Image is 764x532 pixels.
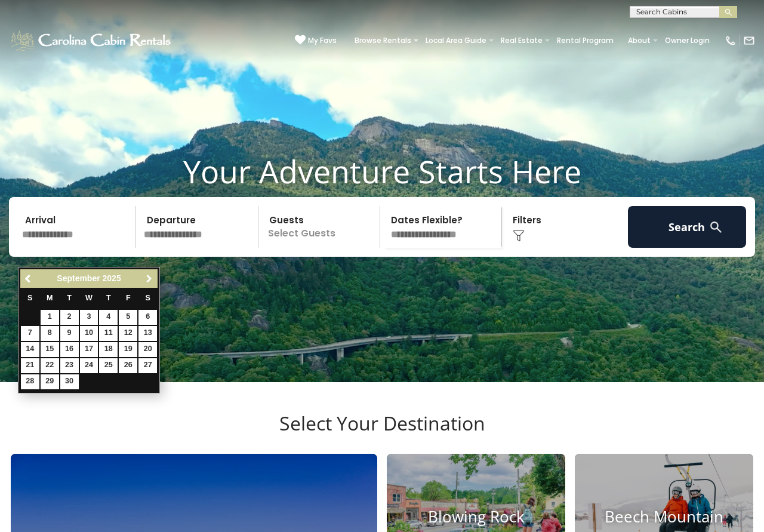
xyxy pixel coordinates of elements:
span: 2025 [103,273,121,283]
a: 17 [80,342,98,357]
a: 3 [80,310,98,325]
a: 13 [138,326,157,341]
img: phone-regular-white.png [725,35,737,47]
a: 28 [21,374,39,389]
a: My Favs [295,35,337,47]
a: 15 [41,342,59,357]
a: 19 [119,342,137,357]
a: 6 [138,310,157,325]
a: 20 [138,342,157,357]
img: White-1-1-2.png [9,29,174,53]
p: Select Guests [262,206,380,248]
a: 22 [41,358,59,373]
span: My Favs [308,35,337,46]
img: filter--v1.png [513,230,525,242]
a: 16 [60,342,79,357]
span: September [57,273,100,283]
h4: Beech Mountain [575,508,753,527]
h1: Your Adventure Starts Here [9,153,755,190]
a: 5 [119,310,137,325]
h3: Select Your Destination [9,412,755,454]
button: Search [628,206,746,248]
a: 25 [99,358,118,373]
img: mail-regular-white.png [743,35,755,47]
h4: Blowing Rock [387,508,565,527]
span: Tuesday [67,294,72,302]
a: 18 [99,342,118,357]
a: Next [141,271,156,286]
a: 10 [80,326,98,341]
span: Monday [47,294,53,302]
a: 11 [99,326,118,341]
span: Friday [126,294,131,302]
a: Browse Rentals [349,32,417,49]
a: 2 [60,310,79,325]
a: 14 [21,342,39,357]
a: Real Estate [495,32,549,49]
a: 29 [41,374,59,389]
a: 26 [119,358,137,373]
a: 4 [99,310,118,325]
span: Saturday [146,294,150,302]
a: 21 [21,358,39,373]
a: 27 [138,358,157,373]
a: 7 [21,326,39,341]
a: 9 [60,326,79,341]
a: Rental Program [551,32,620,49]
a: 30 [60,374,79,389]
a: 24 [80,358,98,373]
a: Owner Login [659,32,716,49]
span: Thursday [106,294,111,302]
a: 12 [119,326,137,341]
a: Local Area Guide [420,32,492,49]
img: search-regular-white.png [708,220,723,235]
span: Sunday [27,294,32,302]
a: 23 [60,358,79,373]
a: 8 [41,326,59,341]
span: Wednesday [85,294,93,302]
span: Next [144,274,154,284]
span: Previous [24,274,33,284]
a: About [622,32,657,49]
a: Previous [21,271,36,286]
a: 1 [41,310,59,325]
